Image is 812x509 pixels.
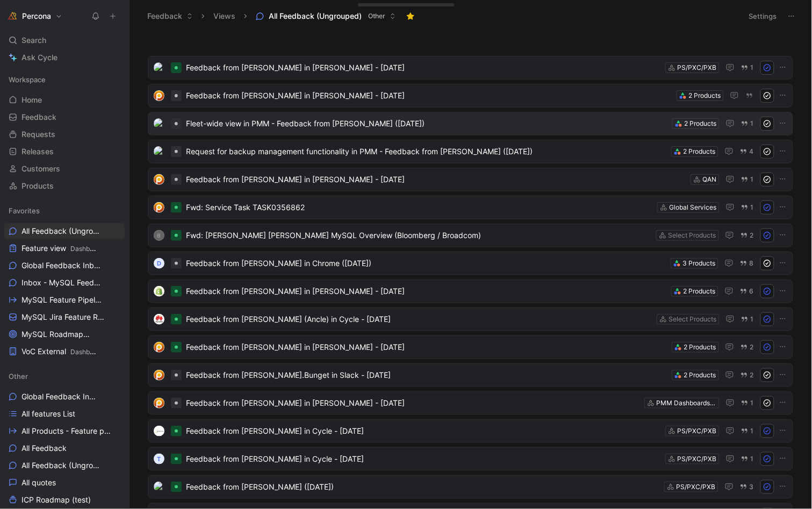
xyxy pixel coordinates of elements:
span: MySQL Roadmap [21,329,99,340]
a: MySQL Feature Pipeline [4,292,125,308]
button: All Feedback (Ungrouped)Other [251,8,401,24]
a: ICP Roadmap (test) [4,492,125,508]
span: 1 [751,456,754,462]
span: Global Feedback Inbox [21,260,102,271]
div: 2 Products [684,286,716,297]
span: Feedback from [PERSON_NAME] in [PERSON_NAME] - [DATE] [186,285,667,298]
div: PMM Dashboards & Alerting [657,398,717,408]
span: Feedback from [PERSON_NAME] in [PERSON_NAME] - [DATE] [186,173,686,186]
div: Favorites [4,203,125,219]
span: Feedback from [PERSON_NAME].​Bunget in Slack - [DATE] [186,369,667,382]
span: 1 [751,204,754,211]
a: Customers [4,161,125,177]
span: Fwd: Service Task TASK0356862 [186,201,653,214]
span: Workspace [9,74,46,85]
span: Feedback from [PERSON_NAME] in Cycle - [DATE] [186,453,661,465]
a: VoC ExternalDashboards [4,343,125,360]
span: Feedback from [PERSON_NAME] ([DATE]) [186,481,660,493]
span: All quotes [21,477,56,488]
span: Fleet-wide view in PMM - Feedback from [PERSON_NAME] ([DATE]) [186,117,668,130]
button: 1 [739,202,756,213]
span: 2 [750,344,754,350]
span: 8 [750,260,754,267]
button: Settings [744,9,782,24]
button: 8 [738,257,756,269]
button: 6 [738,285,756,297]
span: Releases [21,146,54,157]
span: Home [21,95,42,105]
a: Inbox - MySQL Feedback [4,275,125,291]
a: Releases [4,144,125,160]
span: VoC External [21,346,99,357]
button: 2 [738,341,756,353]
a: Requests [4,126,125,142]
span: Inbox - MySQL Feedback [21,277,104,289]
span: 4 [750,148,754,155]
img: logo [154,314,164,325]
a: logoFleet-wide view in PMM - Feedback from [PERSON_NAME] ([DATE])2 Products1 [148,112,793,135]
span: 3 [750,484,754,490]
button: Views [209,8,240,24]
a: All Products - Feature pipeline [4,423,125,439]
a: logoFeedback from [PERSON_NAME] in [PERSON_NAME] - [DATE]2 Products6 [148,279,793,303]
a: Global Feedback Inbox [4,389,125,405]
a: All Feedback (Ungrouped) [4,457,125,474]
span: Requests [21,129,55,140]
a: logoRequest for backup management functionality in PMM - Feedback from [PERSON_NAME] ([DATE])2 Pr... [148,140,793,163]
button: 2 [738,230,756,241]
img: logo [154,482,164,492]
div: PS/PXC/PXB [678,426,717,436]
span: Search [21,34,46,47]
span: Customers [21,163,60,174]
span: All features List [21,408,75,419]
span: Products [21,181,54,191]
img: logo [154,342,164,353]
button: 1 [739,313,756,325]
img: logo [154,146,164,157]
a: MySQL Jira Feature Requests [4,309,125,325]
span: Feedback from [PERSON_NAME] in [PERSON_NAME] - [DATE] [186,341,667,354]
span: Request for backup management functionality in PMM - Feedback from [PERSON_NAME] ([DATE]) [186,145,667,158]
span: 1 [751,428,754,434]
span: Feedback from [PERSON_NAME] (Ancle) in Cycle - [DATE] [186,313,652,326]
div: 2 Products [689,90,721,101]
img: logo [154,118,164,129]
a: Feedback [4,109,125,125]
span: Favorites [9,205,40,216]
div: B [154,230,164,241]
div: T [154,454,164,464]
span: MySQL Feature Pipeline [21,295,103,306]
button: 3 [738,481,756,493]
div: PS/PXC/PXB [678,62,717,73]
div: 2 Products [684,342,716,353]
span: Feature view [21,243,99,254]
a: logoFeedback from [PERSON_NAME] in [PERSON_NAME] - [DATE]2 Products2 [148,335,793,359]
h1: Percona [22,11,51,21]
a: MySQL RoadmapMySQL [4,326,125,342]
div: D [154,258,164,269]
a: Ask Cycle [4,49,125,66]
div: Workspace [4,71,125,88]
img: Percona [7,11,18,21]
button: Feedback [142,8,198,24]
button: 2 [738,369,756,381]
img: logo [154,62,164,73]
button: 1 [739,397,756,409]
a: Home [4,92,125,108]
span: 1 [751,64,754,71]
span: MySQL Jira Feature Requests [21,312,105,323]
span: Dashboards [70,245,106,253]
span: 2 [750,232,754,239]
span: ICP Roadmap (test) [21,494,91,505]
a: Global Feedback Inbox [4,257,125,274]
a: logoFeedback from [PERSON_NAME] in [PERSON_NAME] - [DATE]PS/PXC/PXB1 [148,56,793,80]
span: All Feedback (Ungrouped) [21,226,103,237]
span: Dashboards [70,348,106,356]
img: logo [154,174,164,185]
span: Feedback from [PERSON_NAME] in Chrome ([DATE]) [186,257,666,270]
img: logo [154,370,164,381]
div: QAN [703,174,717,185]
div: Select Products [669,230,716,241]
button: 1 [739,425,756,437]
a: logoFeedback from [PERSON_NAME] in [PERSON_NAME] - [DATE]PMM Dashboards & Alerting1 [148,391,793,415]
